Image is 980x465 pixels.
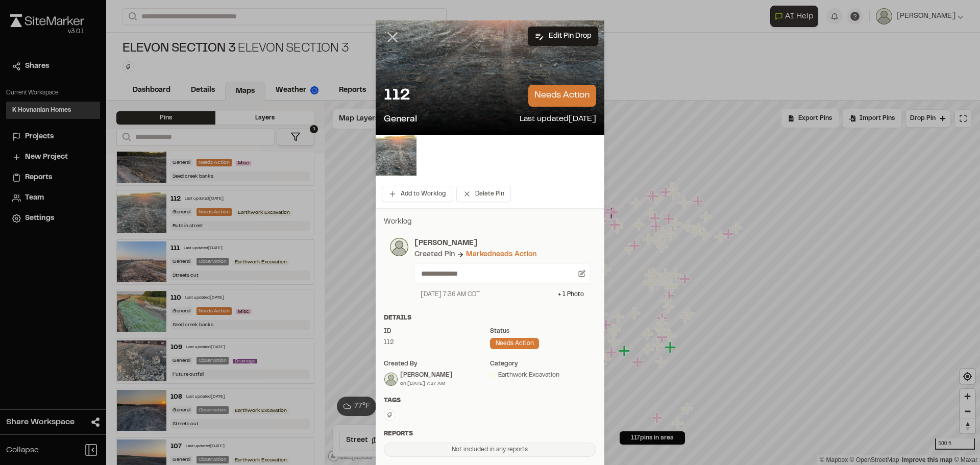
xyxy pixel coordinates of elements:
[414,238,590,249] p: [PERSON_NAME]
[376,135,416,176] img: file
[384,327,490,336] div: ID
[384,359,490,369] div: Created by
[390,238,408,256] img: photo
[490,327,596,336] div: Status
[490,338,539,349] div: needs action
[384,373,398,386] img: Will Lamb
[490,371,596,380] div: Earthwork Excavation
[384,338,490,347] div: 112
[400,380,452,387] div: on [DATE] 7:37 AM
[520,113,596,127] p: Last updated [DATE]
[400,371,452,380] div: [PERSON_NAME]
[384,86,410,106] p: 112
[384,396,596,405] div: Tags
[384,113,417,127] p: General
[384,443,596,457] div: Not included in any reports.
[456,186,511,202] button: Delete Pin
[384,409,395,421] button: Edit Tags
[384,429,596,438] div: Reports
[558,290,584,299] div: + 1 Photo
[414,249,455,260] div: Created Pin
[490,359,596,369] div: category
[466,249,536,260] div: Marked needs action
[384,216,596,228] p: Worklog
[384,313,596,323] div: Details
[528,85,596,107] p: needs action
[421,290,480,299] div: [DATE] 7:36 AM CDT
[382,186,452,202] button: Add to Worklog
